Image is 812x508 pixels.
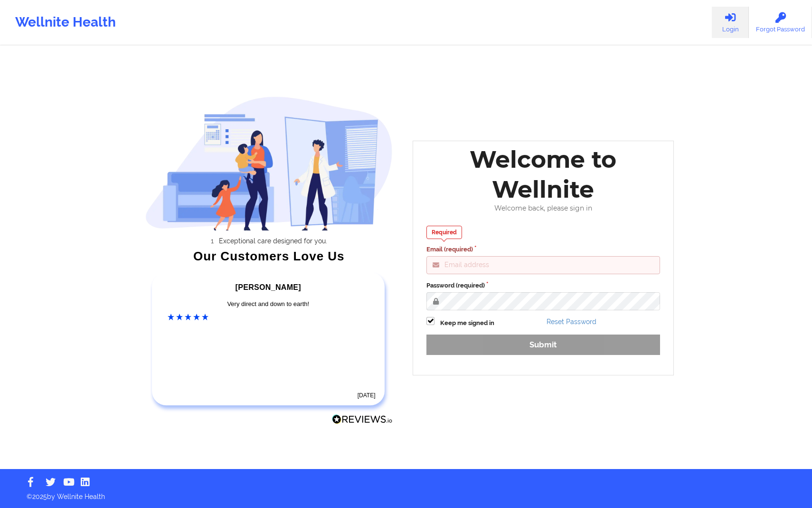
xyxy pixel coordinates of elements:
p: © 2025 by Wellnite Health [20,485,792,501]
div: Welcome to Wellnite [420,144,667,204]
div: Required [426,226,462,239]
li: Exceptional care designed for you. [153,237,393,245]
input: Email address [426,256,660,274]
a: Forgot Password [749,7,812,38]
label: Keep me signed in [440,318,494,328]
label: Password (required) [426,281,660,290]
div: Very direct and down to earth! [168,299,369,309]
label: Email (required) [426,245,660,254]
a: Reset Password [547,318,596,326]
img: wellnite-auth-hero_200.c722682e.png [145,96,393,230]
time: [DATE] [358,392,376,399]
a: Reviews.io Logo [332,414,393,427]
span: [PERSON_NAME] [236,283,301,291]
img: Reviews.io Logo [332,414,393,424]
a: Login [712,7,749,38]
div: Our Customers Love Us [145,251,393,261]
div: Welcome back, please sign in [420,204,667,212]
